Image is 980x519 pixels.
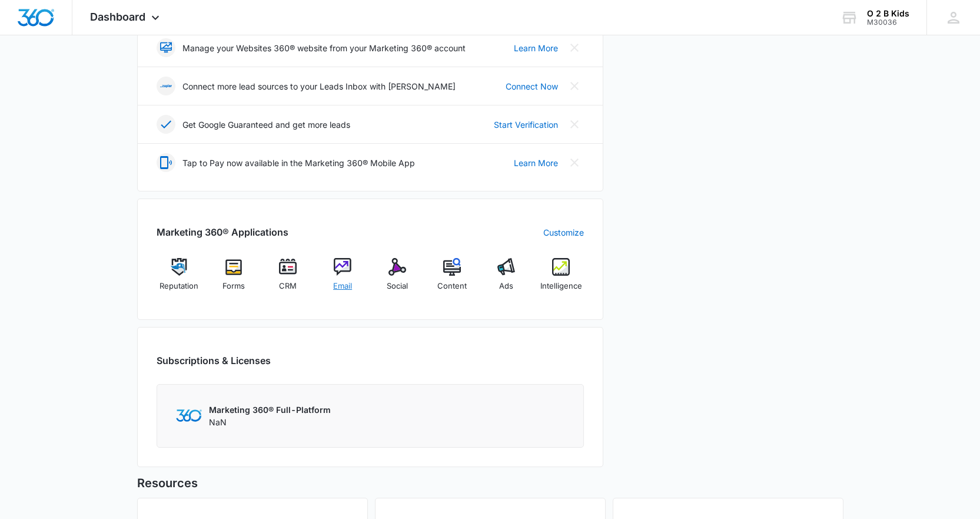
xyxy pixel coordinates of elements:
span: Email [333,280,352,292]
button: Close [565,153,584,172]
a: Learn More [514,157,558,169]
a: Forms [211,258,256,300]
div: account name [867,9,909,18]
a: Ads [484,258,529,300]
a: Connect Now [506,80,558,92]
div: NaN [209,404,331,428]
span: Ads [499,280,513,292]
a: CRM [265,258,311,300]
span: Reputation [160,280,198,292]
h5: Resources [137,474,843,492]
a: Reputation [157,258,202,300]
p: Connect more lead sources to your Leads Inbox with [PERSON_NAME] [182,80,456,92]
button: Close [565,115,584,134]
a: Content [429,258,474,300]
p: Marketing 360® Full-Platform [209,404,331,416]
button: Close [565,38,584,57]
a: Customize [543,226,584,239]
span: Forms [222,280,245,292]
span: Dashboard [90,11,145,23]
img: Marketing 360 Logo [176,409,202,422]
p: Get Google Guaranteed and get more leads [182,118,350,131]
span: CRM [279,280,297,292]
p: Tap to Pay now available in the Marketing 360® Mobile App [182,157,415,169]
span: Content [437,280,467,292]
a: Social [375,258,420,300]
p: Manage your Websites 360® website from your Marketing 360® account [182,42,466,54]
div: account id [867,18,909,27]
a: Learn More [514,42,558,54]
h2: Subscriptions & Licenses [157,353,271,368]
a: Email [320,258,366,300]
a: Start Verification [494,118,558,131]
h2: Marketing 360® Applications [157,225,288,239]
span: Social [387,280,408,292]
button: Close [565,77,584,95]
span: Intelligence [540,280,582,292]
a: Intelligence [539,258,584,300]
